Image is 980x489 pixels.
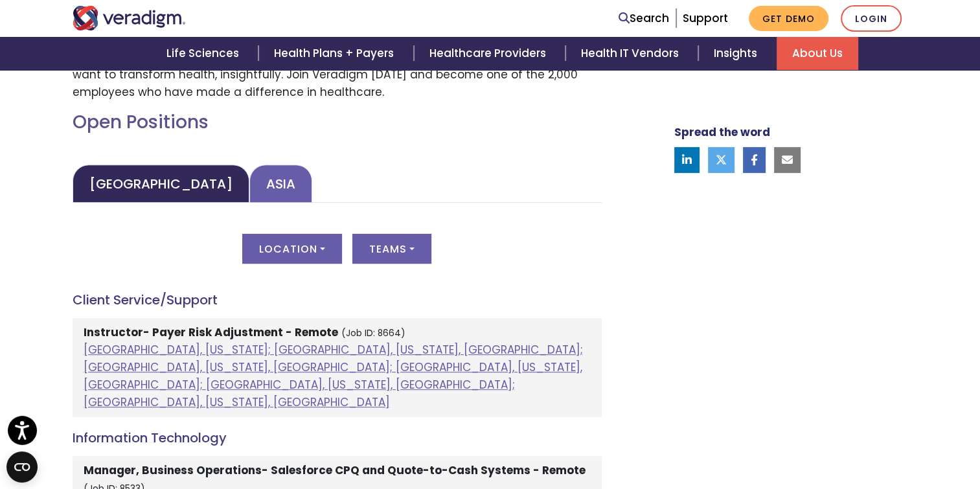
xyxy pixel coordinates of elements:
[73,6,186,30] img: Veradigm logo
[749,6,828,31] a: Get Demo
[777,37,858,70] a: About Us
[73,111,602,133] h2: Open Positions
[698,37,777,70] a: Insights
[258,37,413,70] a: Health Plans + Payers
[84,342,583,411] a: [GEOGRAPHIC_DATA], [US_STATE]; [GEOGRAPHIC_DATA], [US_STATE], [GEOGRAPHIC_DATA]; [GEOGRAPHIC_DATA...
[84,462,586,478] strong: Manager, Business Operations- Salesforce CPQ and Quote-to-Cash Systems - Remote
[84,324,338,340] strong: Instructor- Payer Risk Adjustment - Remote
[565,37,698,70] a: Health IT Vendors
[841,5,902,32] a: Login
[341,327,405,339] small: (Job ID: 8664)
[6,451,38,483] button: Open CMP widget
[619,10,669,27] a: Search
[414,37,565,70] a: Healthcare Providers
[683,10,728,26] a: Support
[674,124,770,140] strong: Spread the word
[73,430,602,446] h4: Information Technology
[73,165,249,203] a: [GEOGRAPHIC_DATA]
[242,234,342,264] button: Location
[352,234,431,264] button: Teams
[73,292,602,308] h4: Client Service/Support
[151,37,258,70] a: Life Sciences
[249,165,312,203] a: Asia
